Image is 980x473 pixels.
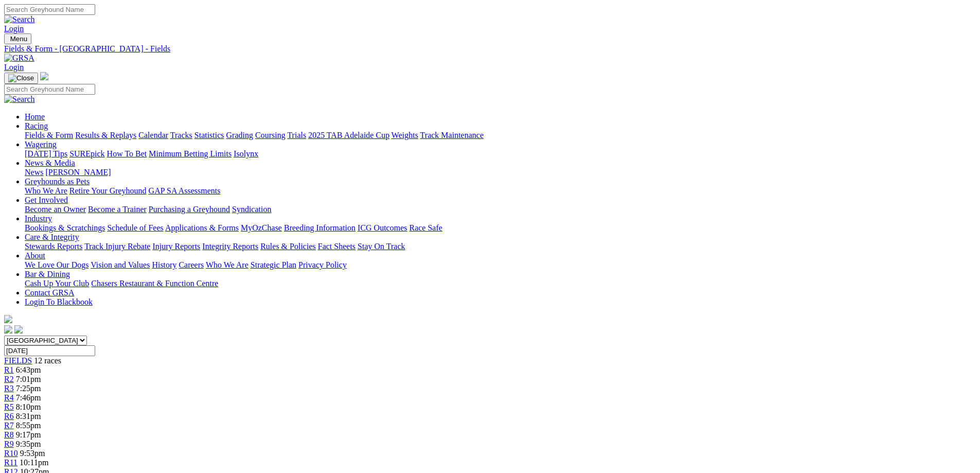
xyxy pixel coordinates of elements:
[25,242,82,251] a: Stewards Reports
[149,149,231,158] a: Minimum Betting Limits
[4,449,18,458] a: R10
[16,440,41,448] span: 9:35pm
[4,4,95,15] input: Search
[4,356,32,365] a: FIELDS
[4,440,14,448] a: R9
[20,449,45,458] span: 9:53pm
[255,131,286,139] a: Coursing
[25,233,79,241] a: Care & Integrity
[4,393,14,402] a: R4
[165,223,239,232] a: Applications & Forms
[75,131,136,139] a: Results & Replays
[25,140,57,149] a: Wagering
[25,177,90,186] a: Greyhounds as Pets
[391,131,418,139] a: Weights
[4,24,24,33] a: Login
[91,260,150,269] a: Vision and Values
[260,242,316,251] a: Rules & Policies
[25,251,45,260] a: About
[107,149,147,158] a: How To Bet
[4,375,14,383] a: R2
[194,131,224,139] a: Statistics
[179,260,204,269] a: Careers
[226,131,253,139] a: Grading
[91,279,218,288] a: Chasers Restaurant & Function Centre
[206,260,248,269] a: Who We Are
[25,205,976,214] div: Get Involved
[25,214,52,223] a: Industry
[25,131,73,139] a: Fields & Form
[138,131,168,139] a: Calendar
[4,412,14,421] a: R6
[318,242,355,251] a: Fact Sheets
[25,196,68,204] a: Get Involved
[45,168,111,177] a: [PERSON_NAME]
[107,223,163,232] a: Schedule of Fees
[25,260,88,269] a: We Love Our Dogs
[25,149,67,158] a: [DATE] Tips
[25,279,976,288] div: Bar & Dining
[25,121,48,130] a: Racing
[16,412,41,421] span: 8:31pm
[25,288,74,297] a: Contact GRSA
[4,402,14,411] a: R5
[10,35,27,43] span: Menu
[170,131,192,139] a: Tracks
[4,430,14,439] span: R8
[25,279,89,288] a: Cash Up Your Club
[16,430,41,439] span: 9:17pm
[34,356,61,365] span: 12 races
[25,186,976,196] div: Greyhounds as Pets
[16,402,41,411] span: 8:10pm
[232,205,271,214] a: Syndication
[25,205,86,214] a: Become an Owner
[25,270,70,278] a: Bar & Dining
[69,186,147,195] a: Retire Your Greyhound
[4,63,24,72] a: Login
[4,365,14,374] a: R1
[25,223,976,233] div: Industry
[4,95,35,104] img: Search
[308,131,389,139] a: 2025 TAB Adelaide Cup
[16,365,41,374] span: 6:43pm
[69,149,104,158] a: SUREpick
[25,168,976,177] div: News & Media
[16,384,41,393] span: 7:25pm
[16,393,41,402] span: 7:46pm
[149,205,230,214] a: Purchasing a Greyhound
[88,205,147,214] a: Become a Trainer
[4,84,95,95] input: Search
[16,421,41,430] span: 8:55pm
[358,242,405,251] a: Stay On Track
[4,33,31,44] button: Toggle navigation
[298,260,347,269] a: Privacy Policy
[287,131,306,139] a: Trials
[4,345,95,356] input: Select date
[4,54,34,63] img: GRSA
[25,297,93,306] a: Login To Blackbook
[25,159,75,167] a: News & Media
[4,325,12,334] img: facebook.svg
[40,72,48,80] img: logo-grsa-white.png
[25,186,67,195] a: Who We Are
[25,223,105,232] a: Bookings & Scratchings
[25,149,976,159] div: Wagering
[8,74,34,82] img: Close
[241,223,282,232] a: MyOzChase
[4,15,35,24] img: Search
[84,242,150,251] a: Track Injury Rebate
[149,186,221,195] a: GAP SA Assessments
[4,44,976,54] a: Fields & Form - [GEOGRAPHIC_DATA] - Fields
[251,260,296,269] a: Strategic Plan
[284,223,355,232] a: Breeding Information
[4,384,14,393] a: R3
[234,149,258,158] a: Isolynx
